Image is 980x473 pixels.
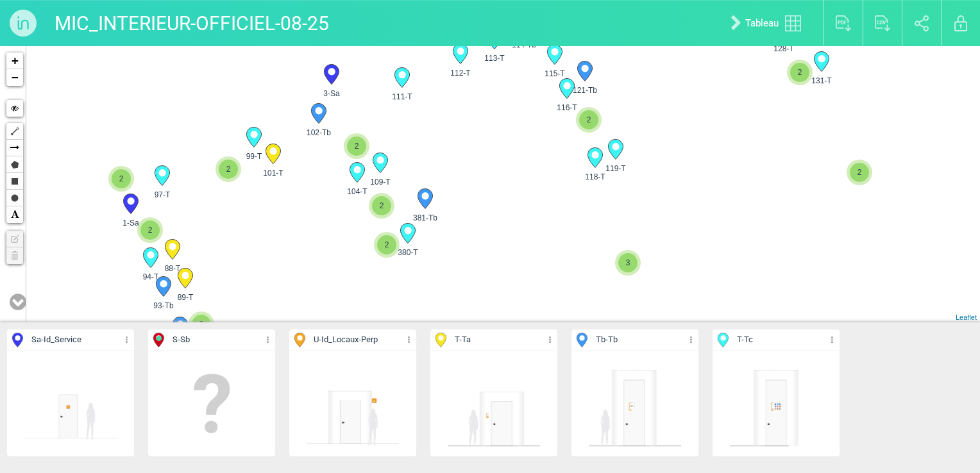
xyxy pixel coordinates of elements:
[721,3,817,44] a: Tableau
[875,15,891,31] img: export_csv.svg
[6,140,23,156] a: Arrow
[785,15,801,31] img: tableau.svg
[737,334,753,346] span: T - Tc
[6,53,23,69] a: Zoom in
[237,151,271,162] span: 99-T
[385,91,419,103] span: 111-T
[156,263,189,274] span: 88-T
[6,190,23,206] a: Circle
[257,167,290,179] span: 101-T
[23,356,118,451] img: 113736760203.png
[446,356,541,451] img: 070754392477.png
[6,231,23,247] a: No layers to edit
[134,271,167,283] span: 94-T
[6,173,23,190] a: Rectangle
[538,68,571,79] span: 115-T
[192,315,211,334] span: 2
[444,67,477,79] span: 112-T
[147,300,180,311] span: 93-Tb
[112,169,131,188] span: 2
[836,15,852,31] img: export_pdf.svg
[6,123,23,140] a: Polyline
[478,53,511,64] span: 113-T
[305,356,400,451] img: 114826134325.png
[146,189,179,201] span: 97-T
[805,75,838,87] span: 131-T
[314,334,378,346] span: U - Id_Locaux-Perp
[587,356,682,451] img: 070754392476.png
[455,334,471,346] span: T - Ta
[372,196,391,215] span: 2
[173,334,190,346] span: S - Sb
[31,334,81,346] span: Sa - Id_Service
[550,102,584,113] span: 116-T
[302,127,335,138] span: 102-Tb
[219,160,238,179] span: 2
[315,88,348,99] span: 3-Sa
[596,334,618,346] span: Tb - Tb
[341,186,374,197] span: 104-T
[790,63,809,82] span: 2
[618,253,638,272] span: 3
[391,247,425,258] span: 380-T
[6,247,23,264] a: No layers to delete
[954,15,967,31] img: locked.svg
[915,15,929,31] img: share.svg
[6,69,23,86] a: Zoom out
[55,6,329,40] p: MIC_INTERIEUR-OFFICIEL-08-25
[767,43,800,54] span: 128-T
[364,176,397,188] span: 109-T
[377,235,396,254] span: 2
[6,156,23,173] a: Polygon
[114,217,148,229] span: 1-Sa
[579,171,612,183] span: 118-T
[409,212,442,224] span: 381-Tb
[164,356,259,451] img: empty.png
[579,110,598,129] span: 2
[568,85,602,96] span: 121-Tb
[169,292,202,303] span: 89-T
[850,163,869,182] span: 2
[956,313,977,321] a: Leaflet
[6,206,23,223] a: Text
[140,220,160,240] span: 2
[347,137,366,156] span: 2
[729,356,824,451] img: 070754383148.png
